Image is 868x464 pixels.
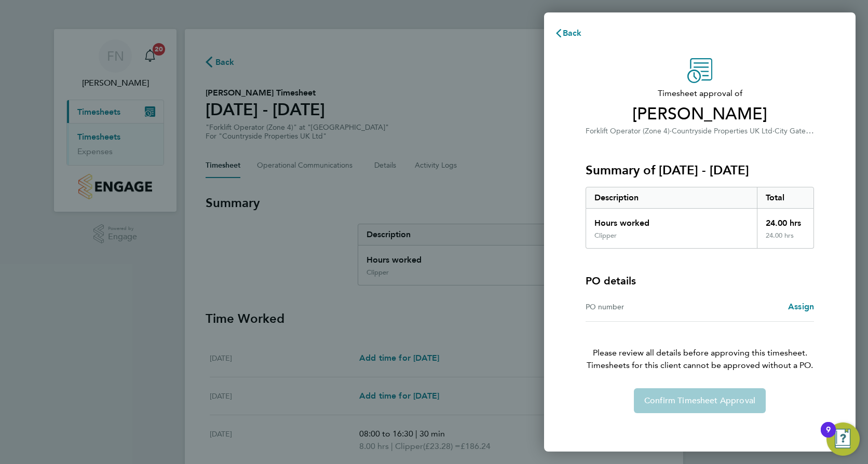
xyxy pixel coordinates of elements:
h3: Summary of [DATE] - [DATE] [586,162,814,179]
div: Total [757,187,814,208]
span: Timesheet approval of [586,87,814,100]
span: Timesheets for this client cannot be approved without a PO. [573,359,826,372]
div: 24.00 hrs [757,231,814,248]
span: City Gateway [775,126,818,135]
h4: PO details [586,274,636,288]
a: Assign [788,301,814,313]
span: Assign [788,302,814,311]
p: Please review all details before approving this timesheet. [573,322,826,372]
div: 9 [826,430,831,443]
span: Forklift Operator (Zone 4) [586,127,670,135]
div: Hours worked [586,209,757,231]
button: Open Resource Center, 9 new notifications [826,422,860,456]
div: Clipper [594,231,617,240]
span: Countryside Properties UK Ltd [672,127,772,135]
span: Back [563,28,582,38]
button: Back [544,23,592,44]
div: Summary of 15 - 21 Sep 2025 [586,187,814,249]
span: · [670,127,672,135]
span: [PERSON_NAME] [586,104,814,125]
div: Description [586,187,757,208]
div: PO number [586,301,700,313]
span: · [772,127,775,135]
div: 24.00 hrs [757,209,814,231]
